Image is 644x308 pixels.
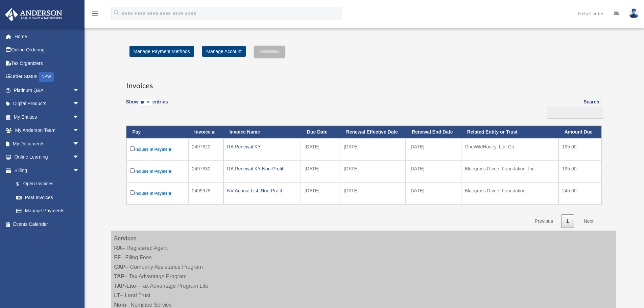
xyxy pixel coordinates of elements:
label: Show entries [126,98,168,113]
td: [DATE] [340,182,406,204]
td: [DATE] [301,160,340,182]
input: Include in Payment [130,146,135,151]
a: 1 [561,214,574,228]
td: OneWildHoney, Ltd. Co. [461,138,558,160]
a: Tax Organizers [5,56,90,70]
a: My Anderson Teamarrow_drop_down [5,124,90,137]
div: RA Renewal KY [227,142,297,151]
div: RA Renewal KY Non-Profit [227,164,297,173]
input: Search: [547,106,603,119]
a: My Documentsarrow_drop_down [5,137,90,150]
td: [DATE] [406,138,461,160]
th: Related Entity or Trust: activate to sort column ascending [461,126,558,138]
a: menu [91,12,99,18]
a: Online Ordering [5,43,90,57]
strong: FF [114,255,121,260]
a: Next [579,214,599,228]
th: Renewal End Date: activate to sort column ascending [406,126,461,138]
th: Renewal Effective Date: activate to sort column ascending [340,126,406,138]
a: Manage Payment Methods [129,46,194,57]
a: $Open Invoices [9,177,83,191]
img: User Pic [629,8,639,18]
div: NV Annual List, Non-Profit [227,186,297,195]
td: [DATE] [406,182,461,204]
td: [DATE] [301,138,340,160]
i: menu [91,9,99,18]
a: Events Calendar [5,217,90,231]
strong: Nom [114,302,126,308]
input: Include in Payment [130,168,135,173]
a: Online Learningarrow_drop_down [5,150,90,164]
a: Manage Account [202,46,245,57]
a: Past Invoices [9,191,86,204]
label: Include in Payment [130,145,185,153]
a: Platinum Q&Aarrow_drop_down [5,84,90,97]
strong: RA [114,245,122,251]
th: Invoice #: activate to sort column ascending [188,126,223,138]
img: Anderson Advisors Platinum Portal [3,8,64,21]
input: Include in Payment [130,190,135,195]
span: arrow_drop_down [73,84,86,97]
td: [DATE] [406,160,461,182]
strong: LT [114,292,120,298]
td: [DATE] [340,160,406,182]
th: Due Date: activate to sort column ascending [301,126,340,138]
span: $ [20,180,23,188]
strong: Services [114,236,137,241]
td: Bluegrass Rivers Foundation [461,182,558,204]
td: 245.00 [558,182,601,204]
strong: TAP [114,274,125,279]
a: Billingarrow_drop_down [5,164,86,177]
th: Pay: activate to sort column descending [126,126,188,138]
label: Include in Payment [130,189,185,197]
a: Manage Payments [9,204,86,218]
td: [DATE] [340,138,406,160]
a: Digital Productsarrow_drop_down [5,97,90,111]
label: Search: [545,98,601,119]
td: 2497630 [188,160,223,182]
span: arrow_drop_down [73,124,86,138]
select: Showentries [139,99,152,106]
strong: CAP [114,264,126,270]
a: Order StatusNEW [5,70,90,84]
span: arrow_drop_down [73,164,86,177]
td: Bluegrass Rivers Foundation, Inc. [461,160,558,182]
span: arrow_drop_down [73,150,86,164]
h3: Invoices [126,74,601,91]
td: [DATE] [301,182,340,204]
a: My Entitiesarrow_drop_down [5,110,90,124]
span: arrow_drop_down [73,97,86,111]
strong: TAP-Lite [114,283,136,289]
th: Amount Due: activate to sort column ascending [558,126,601,138]
span: arrow_drop_down [73,110,86,124]
td: 195.00 [558,160,601,182]
td: 2497820 [188,138,223,160]
th: Invoice Name: activate to sort column ascending [223,126,301,138]
td: 2499978 [188,182,223,204]
span: arrow_drop_down [73,137,86,151]
a: Previous [529,214,558,228]
label: Include in Payment [130,167,185,175]
a: Home [5,30,90,43]
div: NEW [39,72,54,82]
i: search [113,9,120,17]
td: 195.00 [558,138,601,160]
